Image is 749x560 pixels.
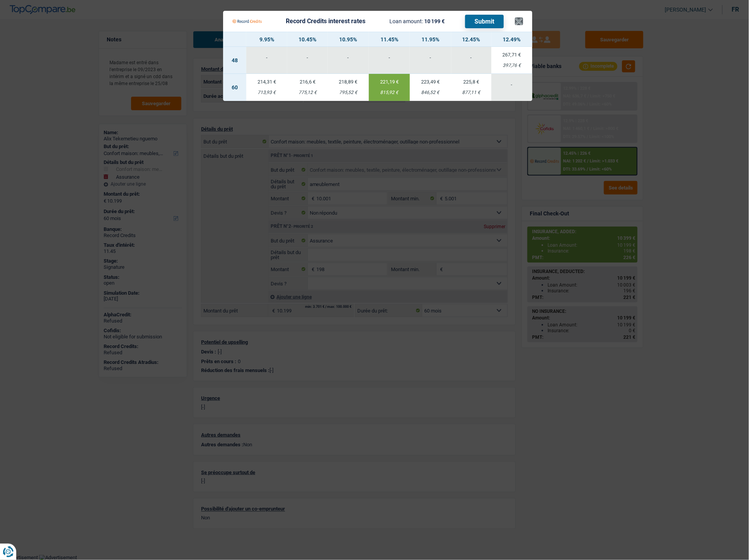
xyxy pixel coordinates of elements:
button: × [515,17,523,25]
img: Record Credits [232,14,262,29]
th: 10.45% [287,32,328,47]
div: 815,92 € [369,90,410,95]
div: 225,8 € [451,79,491,84]
div: 846,52 € [410,90,451,95]
div: - [369,55,410,60]
td: 60 [223,74,246,101]
div: 218,89 € [328,79,369,84]
div: - [451,55,491,60]
div: 216,6 € [287,79,328,84]
th: 12.49% [491,32,532,47]
th: 11.45% [369,32,410,47]
div: Record Credits interest rates [286,18,365,24]
div: 397,76 € [491,63,532,68]
div: 221,19 € [369,79,410,84]
div: - [246,55,287,60]
button: Submit [465,15,504,28]
div: - [410,55,451,60]
div: 223,49 € [410,79,451,84]
div: - [491,82,532,87]
th: 10.95% [328,32,369,47]
span: Loan amount: [390,18,423,24]
th: 12.45% [451,32,491,47]
div: 713,93 € [246,90,287,95]
td: 48 [223,47,246,74]
th: 9.95% [246,32,287,47]
div: - [287,55,328,60]
div: 795,52 € [328,90,369,95]
th: 11.95% [410,32,451,47]
div: - [328,55,369,60]
span: 10 199 € [425,18,445,24]
div: 877,11 € [451,90,491,95]
div: 267,71 € [491,52,532,57]
div: 214,31 € [246,79,287,84]
div: 775,12 € [287,90,328,95]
